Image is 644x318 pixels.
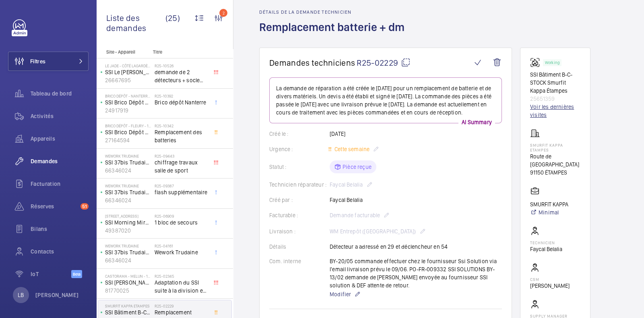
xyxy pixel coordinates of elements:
[530,208,568,216] a: Minimal
[155,274,208,279] h2: R25-02345
[545,61,559,64] p: Working
[155,188,208,196] span: flash supplémentaire
[155,128,208,144] span: Remplacement des batteries
[357,58,411,68] span: R25-02229
[105,63,151,68] p: Le Jade - côté Lagardère
[530,240,562,245] p: Technicien
[530,143,580,152] p: Smurfit Kappa Etampes
[458,118,495,126] p: AI Summary
[105,287,151,295] p: 81770025
[105,308,151,316] p: SSI Bâtiment B-C-STOCK Smurfit Kappa Étampes
[105,274,151,279] p: Castorama - MELUN - 1423
[30,57,45,65] span: Filtres
[105,128,151,136] p: SSI Brico Dépôt Fleury
[155,218,208,227] span: 1 bloc de secours
[155,243,208,248] h2: R25-04161
[105,248,151,256] p: SSI 37bis Trudaine
[105,68,151,76] p: SSI Le [PERSON_NAME]
[330,290,351,298] span: Modifier
[8,52,89,71] button: Filtres
[31,202,77,210] span: Réserves
[105,98,151,106] p: SSI Brico Dépôt Nanterre
[155,183,208,188] h2: R25-09387
[530,152,580,168] p: Route de [GEOGRAPHIC_DATA]
[155,214,208,218] h2: R25-06909
[31,247,89,256] span: Contacts
[155,303,208,308] h2: R25-02229
[259,9,409,15] h2: Détails de la demande technicien
[105,256,151,264] p: 66346024
[31,157,89,165] span: Demandes
[80,203,89,210] span: 51
[269,58,355,68] span: Demandes techniciens
[530,168,580,177] p: 91150 ÉTAMPES
[31,180,89,188] span: Facturation
[105,188,151,196] p: SSI 37bis Trudaine
[105,214,151,218] p: [STREET_ADDRESS]
[105,279,151,287] p: SSI [PERSON_NAME]
[155,123,208,128] h2: R25-10342
[105,166,151,175] p: 66346024
[530,71,580,95] p: SSI Bâtiment B-C-STOCK Smurfit Kappa Étampes
[31,135,89,143] span: Appareils
[31,112,89,120] span: Activités
[106,13,165,33] span: Liste des demandes
[97,49,150,55] p: Site - Appareil
[155,68,208,84] span: demande de 2 détecteurs + socle CHUBB
[530,277,570,282] p: CSM
[105,303,151,308] p: Smurfit Kappa Etampes
[105,106,151,114] p: 24917919
[18,291,24,299] p: LB
[105,158,151,166] p: SSI 37bis Trudaine
[155,248,208,256] span: Wework Trudaine
[530,95,580,103] p: 25651359
[155,279,208,295] span: Adaptation du SSI suite à la division et réaménagement du magasin
[530,282,570,290] p: [PERSON_NAME]
[155,158,208,175] span: chiffrage travaux salle de sport
[105,243,151,248] p: WeWork Trudaine
[259,20,409,48] h1: Remplacement batterie + dm
[105,94,151,98] p: Brico Dépôt - NANTERRE - 1938
[530,103,580,119] a: Voir les dernières visites
[35,291,79,299] p: [PERSON_NAME]
[105,123,151,128] p: Brico Dépôt - FLEURY - 1786
[155,154,208,158] h2: R25-09443
[155,98,208,106] span: Brico dépôt Nanterre
[155,63,208,68] h2: R25-10526
[31,270,71,278] span: IoT
[105,218,151,227] p: SSI Morning Miromesnil
[276,84,495,116] p: La demande de réparation a été créée le [DATE] pour un remplacement de batterie et de divers maté...
[105,196,151,204] p: 66346024
[155,94,208,98] h2: R25-10392
[105,227,151,235] p: 49387020
[530,200,568,208] p: SMURFIT KAPPA
[105,136,151,144] p: 27164594
[31,225,89,233] span: Bilans
[105,183,151,188] p: WeWork Trudaine
[31,89,89,98] span: Tableau de bord
[105,154,151,158] p: WeWork Trudaine
[105,76,151,84] p: 26667695
[530,245,562,253] p: Faycal Belalia
[153,49,206,55] p: Titre
[71,270,82,278] span: Beta
[530,58,543,67] img: fire_alarm.svg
